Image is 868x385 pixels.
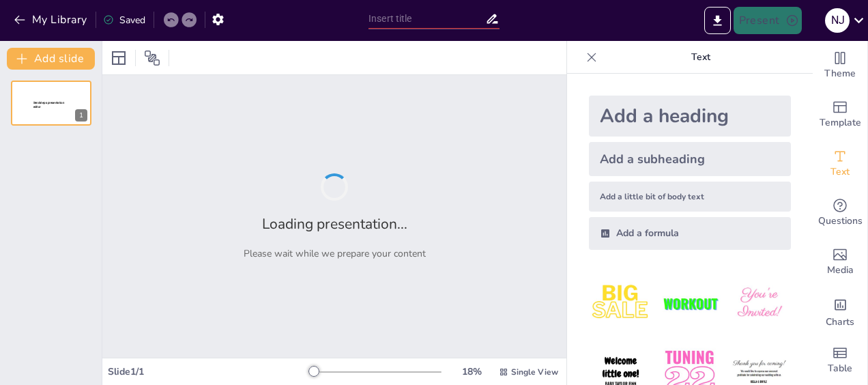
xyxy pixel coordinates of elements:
button: Present [734,7,802,34]
img: 3.jpeg [727,272,791,335]
div: N J [825,8,850,33]
span: Media [827,263,854,278]
span: Template [820,115,861,130]
img: 1.jpeg [589,272,652,335]
div: 1 [11,81,91,126]
button: Add slide [7,48,95,70]
div: Add a little bit of body text [589,182,791,212]
button: My Library [10,9,93,31]
img: 2.jpeg [658,272,721,335]
div: Add a formula [589,217,791,250]
div: Saved [103,14,145,27]
div: Add a subheading [589,142,791,176]
span: Theme [824,66,856,81]
p: Text [603,41,799,74]
span: Sendsteps presentation editor [33,101,64,109]
button: N J [825,7,850,34]
span: Text [830,165,850,180]
span: Charts [826,315,854,330]
h2: Loading presentation... [262,214,407,233]
div: Add ready made slides [813,90,867,139]
span: Single View [511,367,558,377]
div: Slide 1 / 1 [108,365,310,378]
div: Add images, graphics, shapes or video [813,238,867,287]
div: 1 [75,109,87,122]
input: Insert title [368,9,485,29]
span: Table [828,361,852,376]
div: Add a heading [589,96,791,137]
div: Change the overall theme [813,41,867,90]
p: Please wait while we prepare your content [244,247,426,260]
div: Get real-time input from your audience [813,188,867,238]
div: Add charts and graphs [813,287,867,336]
div: Add text boxes [813,139,867,188]
span: Questions [818,214,863,229]
div: Layout [108,47,130,69]
div: Add a table [813,336,867,385]
span: Position [144,50,160,66]
div: 18 % [455,365,488,378]
button: Export to PowerPoint [704,7,731,34]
